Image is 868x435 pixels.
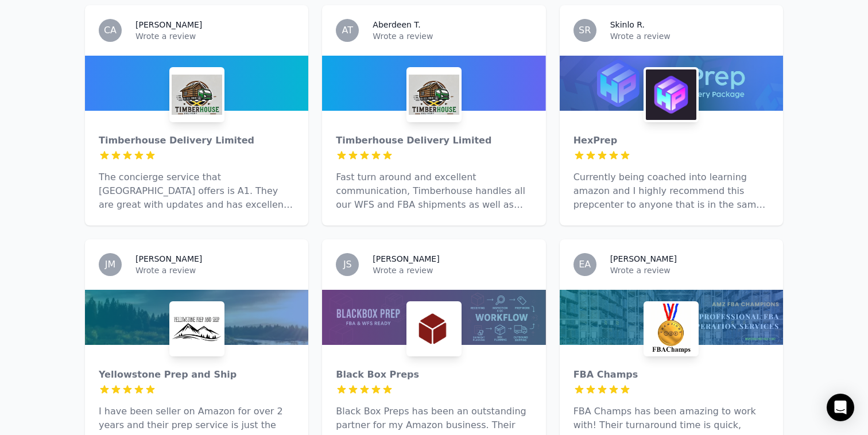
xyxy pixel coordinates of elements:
[342,26,353,35] span: AT
[573,368,769,382] div: FBA Champs
[336,368,532,382] div: Black Box Preps
[99,170,294,212] p: The concierge service that [GEOGRAPHIC_DATA] offers is A1. They are great with updates and has ex...
[105,260,116,269] span: JM
[104,26,117,35] span: CA
[373,19,420,30] h3: Aberdeen T.
[85,5,308,226] a: CA[PERSON_NAME]Wrote a reviewTimberhouse Delivery LimitedTimberhouse Delivery LimitedThe concierg...
[336,134,532,147] div: Timberhouse Delivery Limited
[135,265,294,276] p: Wrote a review
[610,19,645,30] h3: Skinlo R.
[135,30,294,42] p: Wrote a review
[373,253,439,265] h3: [PERSON_NAME]
[373,30,532,42] p: Wrote a review
[579,260,591,269] span: EA
[646,304,696,354] img: FBA Champs
[610,30,769,42] p: Wrote a review
[827,394,854,421] div: Open Intercom Messenger
[172,304,222,354] img: Yellowstone Prep and Ship
[343,260,352,269] span: JS
[646,69,696,120] img: HexPrep
[99,368,294,382] div: Yellowstone Prep and Ship
[135,19,202,30] h3: [PERSON_NAME]
[373,265,532,276] p: Wrote a review
[135,253,202,265] h3: [PERSON_NAME]
[579,26,591,35] span: SR
[610,265,769,276] p: Wrote a review
[322,5,545,226] a: ATAberdeen T.Wrote a reviewTimberhouse Delivery LimitedTimberhouse Delivery LimitedFast turn arou...
[610,253,677,265] h3: [PERSON_NAME]
[573,134,769,147] div: HexPrep
[172,69,222,120] img: Timberhouse Delivery Limited
[99,134,294,147] div: Timberhouse Delivery Limited
[573,170,769,212] p: Currently being coached into learning amazon and I highly recommend this prepcenter to anyone tha...
[336,170,532,212] p: Fast turn around and excellent communication, Timberhouse handles all our WFS and FBA shipments a...
[409,304,459,354] img: Black Box Preps
[560,5,783,226] a: SRSkinlo R.Wrote a reviewHexPrepHexPrepCurrently being coached into learning amazon and I highly ...
[409,69,459,120] img: Timberhouse Delivery Limited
